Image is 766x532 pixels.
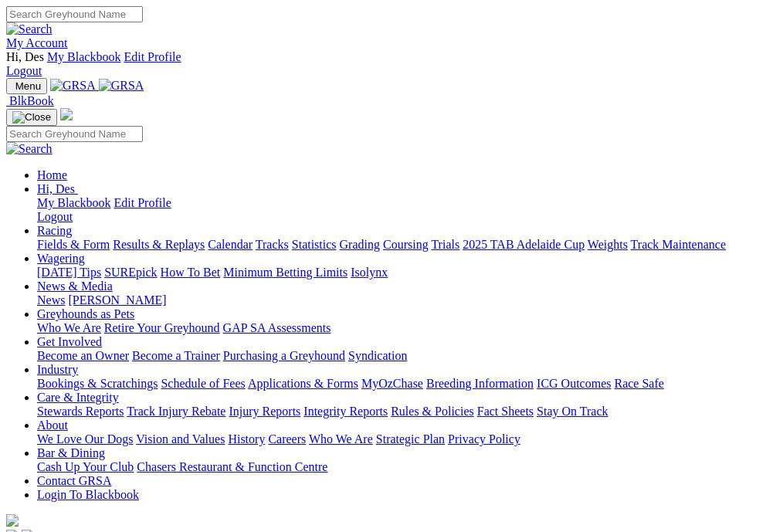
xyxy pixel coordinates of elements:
[37,391,119,404] a: Care & Integrity
[114,196,171,209] a: Edit Profile
[537,377,611,390] a: ICG Outcomes
[60,108,73,120] img: logo-grsa-white.png
[463,238,585,251] a: 2025 TAB Adelaide Cup
[37,266,760,280] div: Wagering
[37,432,760,446] div: About
[361,377,423,390] a: MyOzChase
[6,514,19,527] img: logo-grsa-white.png
[340,238,380,251] a: Grading
[104,266,157,279] a: SUREpick
[37,377,760,391] div: Industry
[6,109,57,126] button: Toggle navigation
[6,126,143,142] input: Search
[248,377,358,390] a: Applications & Forms
[113,238,205,251] a: Results & Replays
[37,321,101,334] a: Who We Are
[223,266,347,279] a: Minimum Betting Limits
[9,94,54,107] span: BlkBook
[383,238,429,251] a: Coursing
[228,432,265,446] a: History
[37,321,760,335] div: Greyhounds as Pets
[6,36,68,49] a: My Account
[161,266,221,279] a: How To Bet
[37,446,105,459] a: Bar & Dining
[614,377,663,390] a: Race Safe
[376,432,445,446] a: Strategic Plan
[6,6,143,22] input: Search
[37,196,111,209] a: My Blackbook
[223,321,331,334] a: GAP SA Assessments
[37,488,139,501] a: Login To Blackbook
[391,405,474,418] a: Rules & Policies
[99,79,144,93] img: GRSA
[37,293,65,307] a: News
[37,293,760,307] div: News & Media
[6,94,54,107] a: BlkBook
[6,64,42,77] a: Logout
[37,418,68,432] a: About
[104,321,220,334] a: Retire Your Greyhound
[292,238,337,251] a: Statistics
[37,335,102,348] a: Get Involved
[37,266,101,279] a: [DATE] Tips
[229,405,300,418] a: Injury Reports
[37,460,760,474] div: Bar & Dining
[37,280,113,293] a: News & Media
[124,50,181,63] a: Edit Profile
[47,50,121,63] a: My Blackbook
[6,78,47,94] button: Toggle navigation
[127,405,225,418] a: Track Injury Rebate
[161,377,245,390] a: Schedule of Fees
[37,196,760,224] div: Hi, Des
[37,238,110,251] a: Fields & Form
[6,142,53,156] img: Search
[256,238,289,251] a: Tracks
[37,182,75,195] span: Hi, Des
[37,168,67,181] a: Home
[431,238,459,251] a: Trials
[37,405,124,418] a: Stewards Reports
[37,349,760,363] div: Get Involved
[303,405,388,418] a: Integrity Reports
[132,349,220,362] a: Become a Trainer
[268,432,306,446] a: Careers
[37,182,78,195] a: Hi, Des
[223,349,345,362] a: Purchasing a Greyhound
[37,363,78,376] a: Industry
[15,80,41,92] span: Menu
[37,405,760,418] div: Care & Integrity
[309,432,373,446] a: Who We Are
[631,238,726,251] a: Track Maintenance
[37,377,158,390] a: Bookings & Scratchings
[588,238,628,251] a: Weights
[6,22,53,36] img: Search
[208,238,253,251] a: Calendar
[37,210,73,223] a: Logout
[537,405,608,418] a: Stay On Track
[136,432,225,446] a: Vision and Values
[37,432,133,446] a: We Love Our Dogs
[426,377,534,390] a: Breeding Information
[37,460,134,473] a: Cash Up Your Club
[348,349,407,362] a: Syndication
[6,50,760,78] div: My Account
[448,432,520,446] a: Privacy Policy
[477,405,534,418] a: Fact Sheets
[37,224,72,237] a: Racing
[6,50,44,63] span: Hi, Des
[137,460,327,473] a: Chasers Restaurant & Function Centre
[37,238,760,252] div: Racing
[37,307,134,320] a: Greyhounds as Pets
[37,474,111,487] a: Contact GRSA
[12,111,51,124] img: Close
[37,349,129,362] a: Become an Owner
[68,293,166,307] a: [PERSON_NAME]
[37,252,85,265] a: Wagering
[351,266,388,279] a: Isolynx
[50,79,96,93] img: GRSA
